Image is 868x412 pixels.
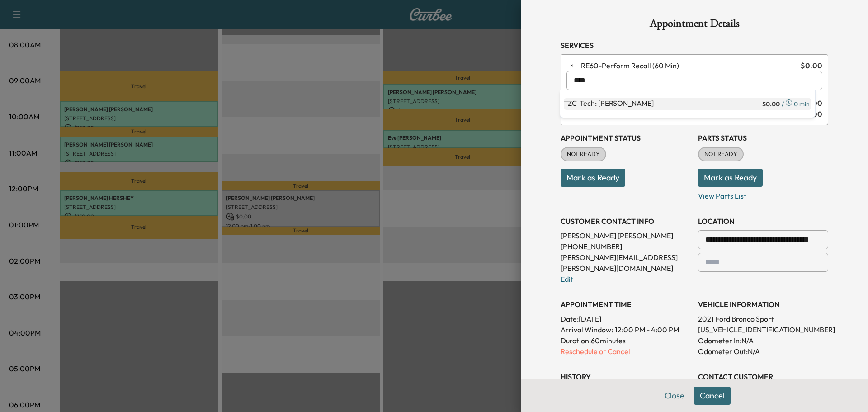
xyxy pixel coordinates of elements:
span: NOT READY [699,150,743,159]
span: $ 0.00 [762,99,780,109]
h3: VEHICLE INFORMATION [698,299,828,310]
a: Edit [561,275,573,284]
p: Reschedule or Cancel [561,346,691,357]
button: Close [659,387,690,405]
span: 12:00 PM - 4:00 PM [615,324,679,335]
p: Arrival Window: [561,324,691,335]
span: NOT READY [561,150,605,159]
p: [PHONE_NUMBER] [561,241,691,252]
p: 2021 Ford Bronco Sport [698,313,828,324]
p: Date: [DATE] [561,313,691,324]
span: $ 0.00 [801,60,822,71]
h3: Appointment Status [561,133,691,143]
h3: CUSTOMER CONTACT INFO [561,216,691,227]
h3: APPOINTMENT TIME [561,299,691,310]
p: [PERSON_NAME][EMAIL_ADDRESS][PERSON_NAME][DOMAIN_NAME] [561,252,691,274]
div: / 0 min [760,98,811,110]
h3: History [561,371,691,382]
button: Mark as Ready [698,169,763,187]
h3: LOCATION [698,216,828,227]
h3: Services [561,40,828,51]
p: Duration: 60 minutes [561,335,691,346]
h3: Parts Status [698,133,828,143]
button: Mark as Ready [561,169,625,187]
h3: CONTACT CUSTOMER [698,371,828,382]
p: [PERSON_NAME] [PERSON_NAME] [561,230,691,241]
span: Perform Recall (60 Min) [581,60,797,71]
p: View Parts List [698,187,828,201]
h1: Appointment Details [561,18,828,33]
p: Odometer Out: N/A [698,346,828,357]
p: [US_VEHICLE_IDENTIFICATION_NUMBER] [698,324,828,335]
p: Tech: Zach C [564,98,760,110]
p: Odometer In: N/A [698,335,828,346]
button: Cancel [694,387,731,405]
